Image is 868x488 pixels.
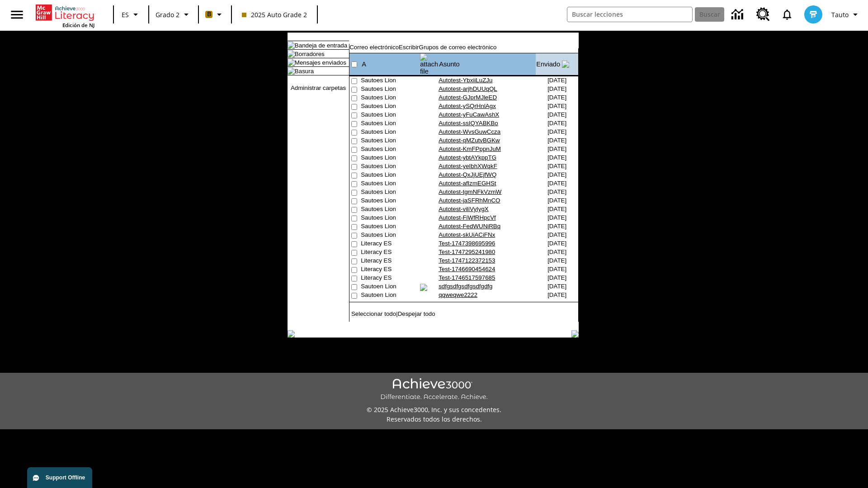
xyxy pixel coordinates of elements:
[62,22,94,28] span: Edición de NJ
[361,188,420,197] td: Sautoes Lion
[547,128,566,135] nobr: [DATE]
[439,188,501,195] a: Autotest-tgmNFkVzmW
[288,42,295,49] img: folder_icon.gif
[439,171,496,178] a: Autotest-QxJjUEjfWQ
[804,5,822,23] img: avatar image
[547,94,566,101] nobr: [DATE]
[547,223,566,230] nobr: [DATE]
[361,128,420,137] td: Sautoes Lion
[831,10,849,19] span: Tauto
[361,249,420,257] td: Literacy ES
[547,240,566,247] nobr: [DATE]
[361,154,420,163] td: Sautoes Lion
[439,180,496,187] a: Autotest-afIzmEGHSt
[547,266,566,272] nobr: [DATE]
[420,284,427,291] img: attach_icon.gif
[547,77,566,84] nobr: [DATE]
[361,223,420,231] td: Sautoes Lion
[439,240,495,247] a: Test-1747398695996
[439,103,496,109] a: Autotest-ySQrHnlAgx
[547,120,566,127] nobr: [DATE]
[361,206,420,214] td: Sautoes Lion
[361,274,420,283] td: Literacy ES
[288,330,295,338] img: table_footer_left.gif
[571,330,579,338] img: table_footer_right.gif
[439,145,501,152] a: Autotest-KmFPppnJuM
[349,310,435,317] td: |
[361,214,420,223] td: Sautoes Lion
[288,59,295,66] img: folder_icon_pick.gif
[562,61,569,68] img: arrow_down.gif
[439,257,495,264] a: Test-1747122372153
[439,231,495,238] a: Autotest-skUiACiFNx
[27,467,92,488] button: Support Offline
[775,3,799,26] a: Notificaciones
[202,6,228,23] button: Boost El color de la clase es anaranjado claro. Cambiar el color de la clase.
[828,6,864,23] button: Perfil/Configuración
[547,274,566,281] nobr: [DATE]
[547,163,566,169] nobr: [DATE]
[439,137,500,144] a: Autotest-qMZutvBGKw
[439,120,498,127] a: Autotest-ssIQYABKBo
[361,266,420,274] td: Literacy ES
[439,223,500,230] a: Autotest-FedWUNiRBq
[295,68,314,75] a: Basura
[122,10,129,19] span: ES
[547,180,566,187] nobr: [DATE]
[361,120,420,128] td: Sautoes Lion
[36,3,94,28] div: Portada
[399,44,419,51] a: Escribir
[547,283,566,290] nobr: [DATE]
[439,128,500,135] a: Autotest-WvsGuwCcza
[349,322,579,322] img: black_spacer.gif
[547,137,566,144] nobr: [DATE]
[536,61,560,68] a: Enviado
[398,310,435,317] a: Despejar todo
[361,283,420,291] td: Sautoen Lion
[361,94,420,103] td: Sautoes Lion
[361,171,420,180] td: Sautoes Lion
[726,2,751,27] a: Centro de información
[295,59,346,66] a: Mensajes enviados
[361,77,420,85] td: Sautoes Lion
[288,50,295,57] img: folder_icon.gif
[547,231,566,238] nobr: [DATE]
[361,257,420,266] td: Literacy ES
[361,103,420,111] td: Sautoes Lion
[361,197,420,206] td: Sautoes Lion
[547,188,566,195] nobr: [DATE]
[439,61,460,68] a: Asunto
[295,42,347,49] a: Bandeja de entrada
[117,6,146,23] button: Lenguaje: ES, Selecciona un idioma
[799,3,828,26] button: Escoja un nuevo avatar
[439,206,489,212] a: Autotest-viliVyIygX
[439,154,496,161] a: Autotest-ybtAYkppTG
[380,378,488,401] img: Achieve3000 Differentiate Accelerate Achieve
[439,266,495,272] a: Test-1746690454624
[439,214,496,221] a: Autotest-FiWfRHpcVf
[361,111,420,120] td: Sautoes Lion
[361,240,420,249] td: Literacy ES
[439,291,477,298] a: qqweqwe2222
[361,145,420,154] td: Sautoes Lion
[439,283,492,290] a: sdfgsdfgsdfgsdfgdfg
[361,85,420,94] td: Sautoes Lion
[288,67,295,75] img: folder_icon.gif
[361,137,420,145] td: Sautoes Lion
[420,53,438,75] img: attach file
[567,7,692,22] input: Buscar campo
[547,206,566,212] nobr: [DATE]
[361,180,420,188] td: Sautoes Lion
[439,274,495,281] a: Test-1746517597685
[439,249,495,255] a: Test-1747295241980
[362,61,366,68] a: A
[547,249,566,255] nobr: [DATE]
[547,111,566,118] nobr: [DATE]
[547,197,566,204] nobr: [DATE]
[439,111,499,118] a: Autotest-yFuCawAshX
[361,291,420,300] td: Sautoen Lion
[439,163,497,169] a: Autotest-yeIbhXWqkF
[152,6,195,23] button: Grado: Grado 2, Elige un grado
[4,1,30,28] button: Abrir el menú lateral
[547,145,566,152] nobr: [DATE]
